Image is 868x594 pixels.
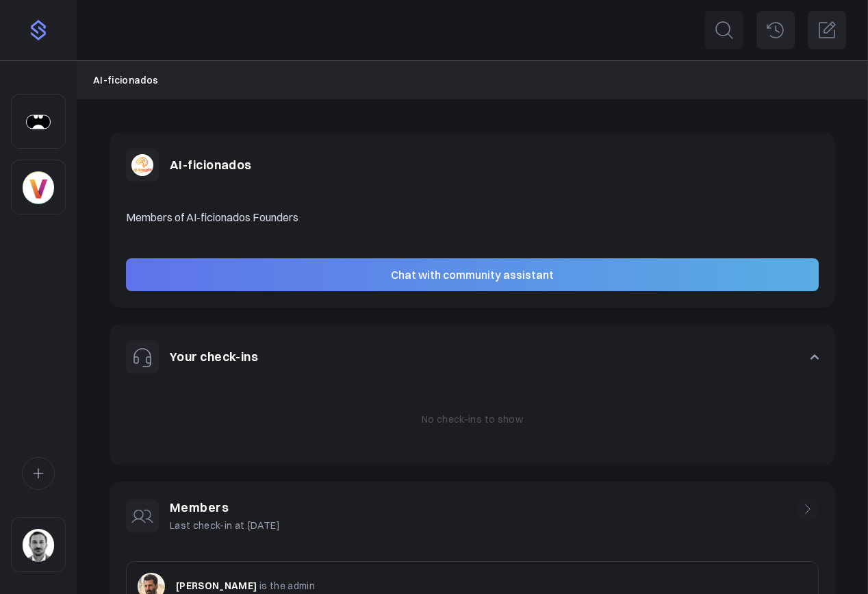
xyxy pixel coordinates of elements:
[422,412,523,427] p: No check-ins to show
[93,73,852,88] nav: Breadcrumb
[110,324,835,390] button: Your check-ins
[170,518,280,533] p: Last check-in at [DATE]
[27,19,49,41] img: purple-logo-f4f985042447f6d3a21d9d2f6d8e0030207d587b440d52f708815e5968048218.png
[126,258,819,291] button: Chat with community assistant
[170,349,258,364] a: Your check-ins
[126,209,819,225] p: Members of AI-ficionados Founders
[170,156,252,175] h1: AI-ficionados
[259,580,315,592] span: is the admin
[170,498,280,518] h1: Members
[23,171,54,204] img: vivatechnology.com
[23,106,54,138] img: h43bkvsr5et7tm34izh0kwce423c
[131,154,153,176] img: 2jp1kfh9ib76c04m8niqu4f45e0u
[176,580,257,592] span: [PERSON_NAME]
[23,529,54,562] img: 28af0a1e3d4f40531edab4c731fc1aa6b0a27966.jpg
[93,73,159,88] a: AI-ficionados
